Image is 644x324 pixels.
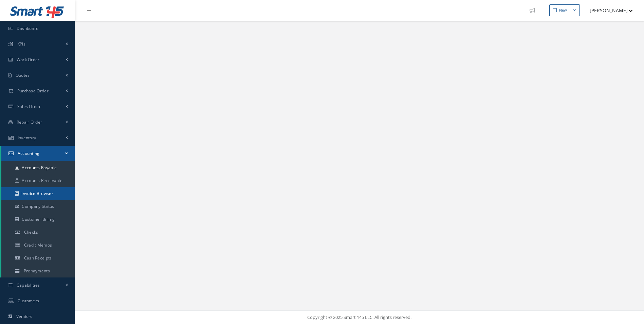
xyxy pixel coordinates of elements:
[18,298,39,304] span: Customers
[1,252,75,265] a: Cash Receipts
[549,4,580,16] button: New
[1,213,75,226] a: Customer Billing
[17,282,40,288] span: Capabilities
[17,88,49,94] span: Purchase Order
[16,313,33,319] span: Vendors
[16,72,30,78] span: Quotes
[17,25,39,31] span: Dashboard
[24,242,52,248] span: Credit Memos
[17,104,41,109] span: Sales Order
[18,135,36,141] span: Inventory
[81,314,637,321] div: Copyright © 2025 Smart 145 LLC. All rights reserved.
[1,174,75,187] a: Accounts Receivable
[24,255,52,261] span: Cash Receipts
[1,161,75,174] a: Accounts Payable
[1,146,75,161] a: Accounting
[17,41,25,47] span: KPIs
[17,119,42,125] span: Repair Order
[17,57,40,62] span: Work Order
[1,200,75,213] a: Company Status
[24,268,50,274] span: Prepayments
[583,4,633,17] button: [PERSON_NAME]
[1,187,75,200] a: Invoice Browser
[1,239,75,252] a: Credit Memos
[18,150,40,156] span: Accounting
[1,226,75,239] a: Checks
[559,7,567,13] div: New
[1,265,75,277] a: Prepayments
[24,229,38,235] span: Checks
